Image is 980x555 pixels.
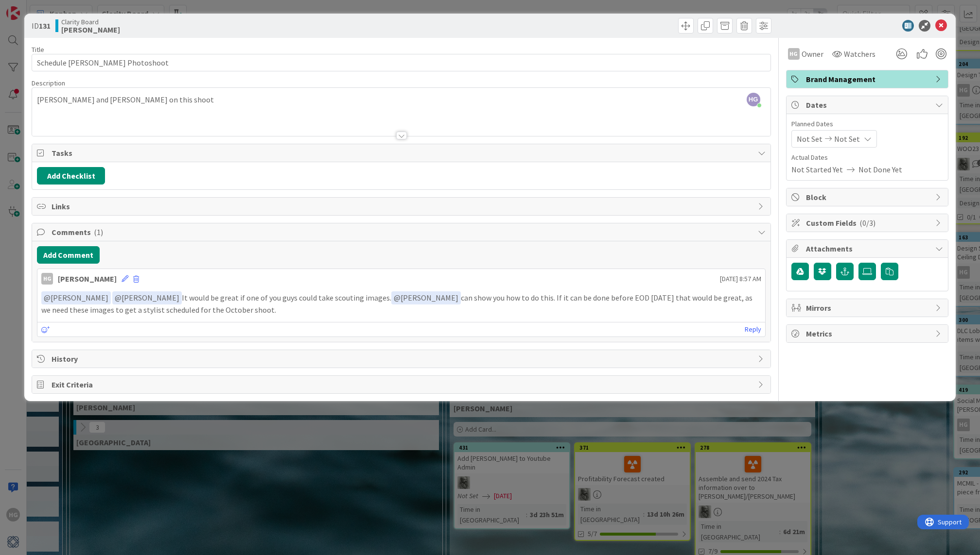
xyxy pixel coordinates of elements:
[32,54,770,71] input: type card name here...
[52,147,752,159] span: Tasks
[806,217,930,229] span: Custom Fields
[720,274,761,284] span: [DATE] 8:57 AM
[61,26,120,34] b: [PERSON_NAME]
[39,21,51,31] b: 131
[52,379,752,390] span: Exit Criteria
[394,293,401,303] span: @
[806,302,930,314] span: Mirrors
[32,79,65,87] span: Description
[745,323,761,336] a: Reply
[41,291,761,315] p: It would be great if one of you guys could take scouting images. can show you how to do this. If ...
[791,164,843,175] span: Not Started Yet
[37,246,100,264] button: Add Comment
[61,18,120,26] span: Clarity Board
[806,99,930,111] span: Dates
[788,48,800,60] div: HG
[797,133,822,145] span: Not Set
[844,48,875,60] span: Watchers
[802,48,823,60] span: Owner
[58,273,117,285] div: [PERSON_NAME]
[791,119,943,129] span: Planned Dates
[37,94,765,105] p: [PERSON_NAME] and [PERSON_NAME] on this shoot
[859,218,875,228] span: ( 0/3 )
[115,293,179,303] span: [PERSON_NAME]
[791,152,943,163] span: Actual Dates
[394,293,458,303] span: [PERSON_NAME]
[115,293,122,303] span: @
[41,273,53,285] div: HG
[94,227,103,237] span: ( 1 )
[52,201,752,212] span: Links
[806,73,930,85] span: Brand Management
[858,164,902,175] span: Not Done Yet
[52,226,752,238] span: Comments
[834,133,860,145] span: Not Set
[37,167,105,185] button: Add Checklist
[806,243,930,254] span: Attachments
[747,93,760,106] span: HG
[20,1,44,13] span: Support
[32,45,44,54] label: Title
[806,191,930,203] span: Block
[32,20,51,32] span: ID
[52,353,752,365] span: History
[44,293,108,303] span: [PERSON_NAME]
[44,293,51,303] span: @
[806,328,930,339] span: Metrics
